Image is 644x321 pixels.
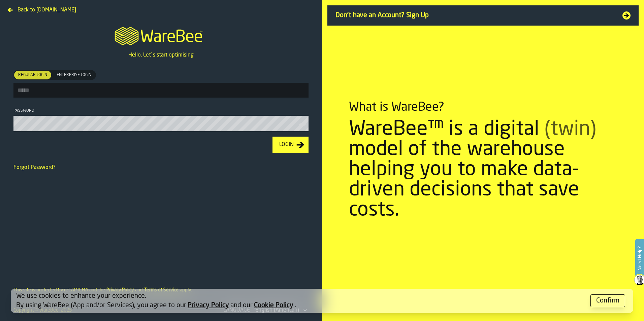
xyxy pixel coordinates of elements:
[188,302,229,309] a: Privacy Policy
[636,240,643,277] label: Need Help?
[299,121,307,128] button: button-toolbar-Password
[349,119,617,220] div: WareBee™ is a digital model of the warehouse helping you to make data-driven decisions that save ...
[14,71,51,79] div: thumb
[349,101,444,114] div: What is WareBee?
[596,296,619,306] div: Confirm
[18,6,76,14] span: Back to [DOMAIN_NAME]
[272,137,309,153] button: button-Login
[13,70,309,98] label: button-toolbar-[object Object]
[13,116,309,131] input: button-toolbar-Password
[335,11,614,20] span: Don't have an Account? Sign Up
[11,289,633,313] div: alert-[object Object]
[13,70,52,80] label: button-switch-multi-Regular Login
[54,72,94,78] span: Enterprise Login
[13,165,56,170] a: Forgot Password?
[108,19,213,51] a: logo-header
[16,291,585,310] div: We use cookies to enhance your experience. By using WareBee (App and/or Services), you agree to o...
[52,70,96,80] label: button-switch-multi-Enterprise Login
[13,83,309,98] input: button-toolbar-[object Object]
[5,5,79,11] a: Back to [DOMAIN_NAME]
[128,51,194,59] p: Hello, Let`s start optimising
[544,119,596,140] span: (twin)
[53,71,95,79] div: thumb
[327,5,639,26] a: Don't have an Account? Sign Up
[13,108,309,113] div: Password
[13,108,309,131] label: button-toolbar-Password
[590,294,625,307] button: button-
[254,302,293,309] a: Cookie Policy
[277,141,296,149] div: Login
[15,72,50,78] span: Regular Login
